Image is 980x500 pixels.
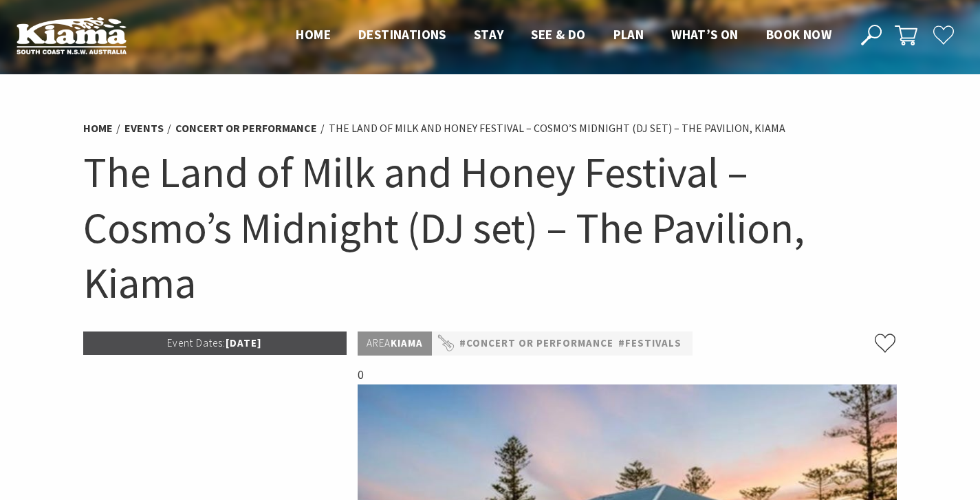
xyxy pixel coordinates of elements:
[296,26,331,44] a: Home
[17,17,127,54] img: Kiama Logo
[282,24,845,47] nav: Main Menu
[367,336,391,349] span: Area
[531,26,585,43] span: See & Do
[329,120,785,138] li: The Land of Milk and Honey Festival – Cosmo’s Midnight (DJ set) – The Pavilion, Kiama
[175,121,317,135] a: Concert or Performance
[124,121,164,135] a: Events
[459,335,613,352] a: #Concert or Performance
[358,26,446,44] a: Destinations
[296,26,331,43] span: Home
[671,26,739,44] a: What’s On
[83,331,347,355] p: [DATE]
[531,26,585,44] a: See & Do
[167,336,226,349] span: Event Dates:
[474,26,504,44] a: Stay
[83,121,113,135] a: Home
[83,144,897,311] h1: The Land of Milk and Honey Festival – Cosmo’s Midnight (DJ set) – The Pavilion, Kiama
[474,26,504,43] span: Stay
[618,335,682,352] a: #Festivals
[671,26,739,43] span: What’s On
[613,26,644,44] a: Plan
[358,331,432,356] p: Kiama
[613,26,644,43] span: Plan
[766,26,831,43] span: Book now
[766,26,831,44] a: Book now
[358,26,446,43] span: Destinations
